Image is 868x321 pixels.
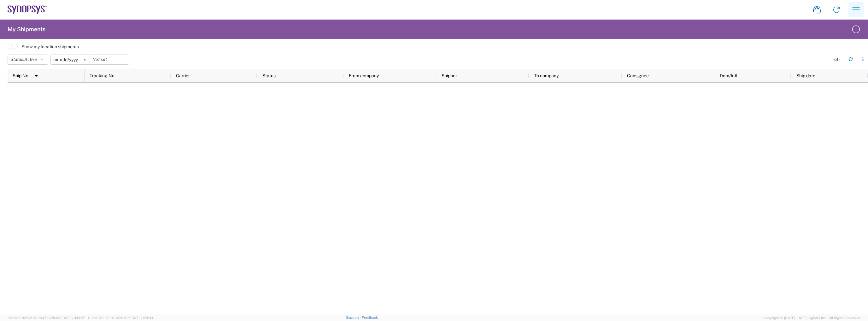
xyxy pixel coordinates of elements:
[442,73,457,78] span: Shipper
[262,73,276,78] span: Status
[796,73,815,78] span: Ship date
[8,55,48,65] button: Status:Active
[21,44,79,50] label: Show my location shipments
[763,315,860,321] span: Copyright © [DATE]-[DATE] Agistix Inc., All Rights Reserved
[13,73,29,78] span: Ship No.
[90,73,115,78] span: Tracking No.
[62,316,85,320] span: [DATE] 11:13:37
[131,316,153,320] span: [DATE] 12:11:14
[51,55,90,64] input: Not set
[362,316,378,319] a: Feedback
[8,316,85,320] span: Server: 2025.20.0-db47332bad5
[8,26,45,33] h2: My Shipments
[346,316,362,319] a: Support
[349,73,379,78] span: From company
[720,73,737,78] span: Dom/Intl
[31,71,41,81] img: arrow-dropdown.svg
[832,56,843,62] div: - of -
[176,73,190,78] span: Carrier
[627,73,649,78] span: Consignee
[90,55,129,64] input: Not set
[88,316,153,320] span: Client: 2025.20.0-8c6e0cf
[24,57,37,62] span: Active
[534,73,559,78] span: To company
